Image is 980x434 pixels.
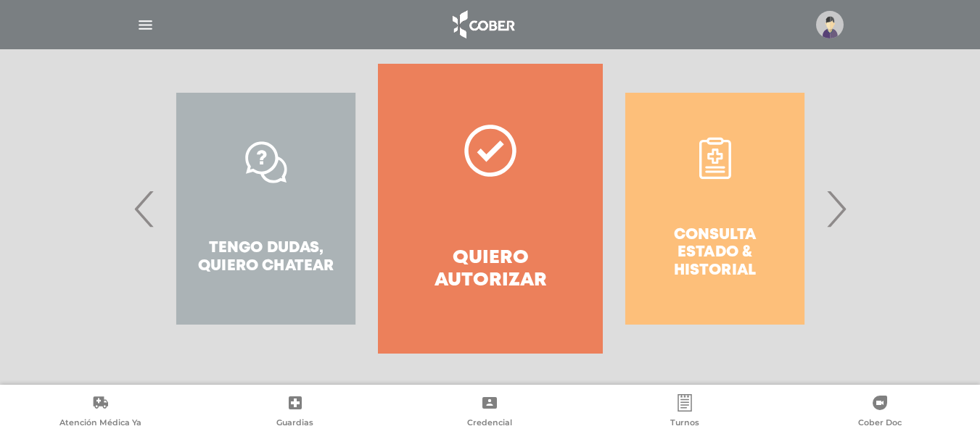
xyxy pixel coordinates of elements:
[467,417,512,430] span: Credencial
[782,394,977,431] a: Cober Doc
[198,394,393,431] a: Guardias
[3,394,198,431] a: Atención Médica Ya
[404,247,576,292] h4: Quiero autorizar
[59,417,141,430] span: Atención Médica Ya
[378,64,602,354] a: Quiero autorizar
[816,11,844,38] img: profile-placeholder.svg
[392,394,588,431] a: Credencial
[131,170,159,248] span: Previous
[670,417,699,430] span: Turnos
[136,16,155,34] img: Cober_menu-lines-white.svg
[276,417,313,430] span: Guardias
[588,394,783,431] a: Turnos
[822,170,850,248] span: Next
[858,417,902,430] span: Cober Doc
[445,7,521,42] img: logo_cober_home-white.png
